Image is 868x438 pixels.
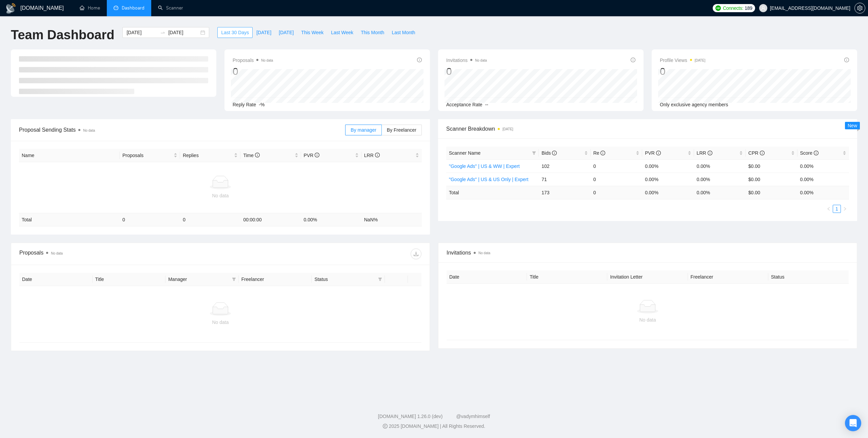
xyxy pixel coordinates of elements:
span: No data [261,59,273,62]
span: info-circle [552,151,557,155]
li: Previous Page [825,205,833,213]
span: Scanner Name [449,150,480,156]
span: filter [531,148,537,158]
td: 0.00% [642,159,694,173]
span: 189 [745,4,752,12]
span: This Month [361,29,384,36]
span: LRR [697,150,712,156]
div: Proposals [19,248,220,259]
td: 0.00% [797,173,849,186]
span: to [160,30,165,35]
td: 0.00 % [694,186,746,199]
span: Last Week [331,29,353,36]
th: Manager [165,273,239,286]
td: $0.00 [746,159,797,173]
span: Dashboard [122,5,144,11]
span: Profile Views [660,56,705,64]
a: @vadymhimself [456,414,490,419]
span: Re [593,150,606,156]
span: Reply Rate [233,102,256,107]
span: By Freelancer [387,127,416,133]
td: 0.00 % [301,213,361,226]
span: Invitations [446,56,487,64]
span: download [411,251,421,257]
td: 0.00 % [797,186,849,199]
a: homeHome [80,5,100,11]
span: -- [485,102,488,107]
span: info-circle [315,153,319,157]
th: Replies [180,149,240,162]
button: [DATE] [275,27,297,38]
th: Date [19,273,93,286]
td: 00:00:00 [240,213,301,226]
span: info-circle [814,151,818,155]
a: [DOMAIN_NAME] 1.26.0 (dev) [378,414,443,419]
span: right [843,207,847,211]
div: 0 [446,65,487,78]
span: -% [259,102,264,107]
div: 0 [233,65,273,78]
td: NaN % [361,213,422,226]
th: Invitation Letter [607,270,688,284]
td: 0.00% [642,173,694,186]
span: Connects: [723,4,743,12]
span: Last 30 Days [221,29,249,36]
time: [DATE] [502,127,513,131]
li: Next Page [841,205,849,213]
span: Last Month [392,29,415,36]
button: right [841,205,849,213]
span: Proposals [122,152,172,159]
th: Date [447,270,527,284]
a: "Google Ads" | US & US Only | Expert [449,177,528,182]
button: download [411,248,421,259]
div: No data [25,319,416,326]
td: 0.00% [694,173,746,186]
span: info-circle [844,58,849,62]
td: 0 [180,213,240,226]
th: Freelancer [688,270,768,284]
span: setting [855,5,865,11]
span: info-circle [255,153,260,157]
span: PVR [304,153,320,158]
a: setting [854,5,865,11]
span: filter [231,274,237,284]
button: Last 30 Days [217,27,253,38]
span: Only exclusive agency members [660,102,728,107]
span: Time [243,153,259,158]
span: info-circle [600,151,605,155]
span: CPR [748,150,764,156]
div: 2025 [DOMAIN_NAME] | All Rights Reserved. [5,423,863,430]
a: 1 [833,205,841,213]
span: LRR [364,153,380,158]
span: PVR [645,150,661,156]
a: "Google Ads" | US & WW | Expert [449,163,520,169]
div: Open Intercom Messenger [845,415,861,431]
a: searchScanner [158,5,183,11]
li: 1 [833,205,841,213]
td: 0 [591,186,642,199]
span: copyright [383,424,388,429]
span: [DATE] [279,29,294,36]
span: info-circle [417,58,422,62]
span: swap-right [160,30,165,35]
span: No data [83,129,95,132]
span: Status [314,276,375,283]
span: Bids [541,150,557,156]
div: 0 [660,65,705,78]
td: 0 [120,213,180,226]
button: Last Month [388,27,419,38]
span: filter [232,277,236,281]
td: 173 [539,186,590,199]
span: user [761,6,766,10]
th: Name [19,149,120,162]
th: Status [768,270,849,284]
span: Scanner Breakdown [446,125,849,133]
span: By manager [351,127,376,133]
td: 0.00 % [642,186,694,199]
div: No data [22,192,419,199]
button: This Month [357,27,388,38]
span: info-circle [656,151,661,155]
span: [DATE] [256,29,271,36]
time: [DATE] [695,59,705,62]
span: left [827,207,831,211]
